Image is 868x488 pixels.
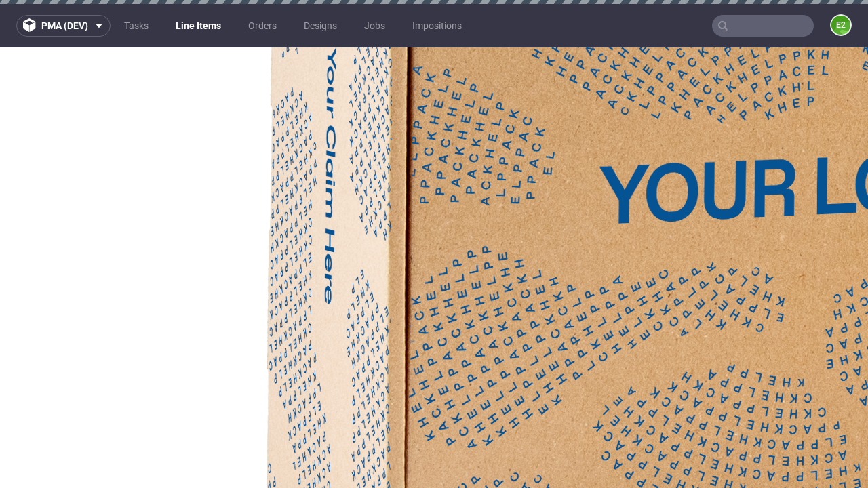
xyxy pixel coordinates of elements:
[240,15,285,37] a: Orders
[831,16,850,35] figcaption: e2
[16,15,111,37] button: pma (dev)
[404,15,470,37] a: Impositions
[116,15,157,37] a: Tasks
[167,15,229,37] a: Line Items
[356,15,393,37] a: Jobs
[41,21,88,30] span: pma (dev)
[296,15,345,37] a: Designs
